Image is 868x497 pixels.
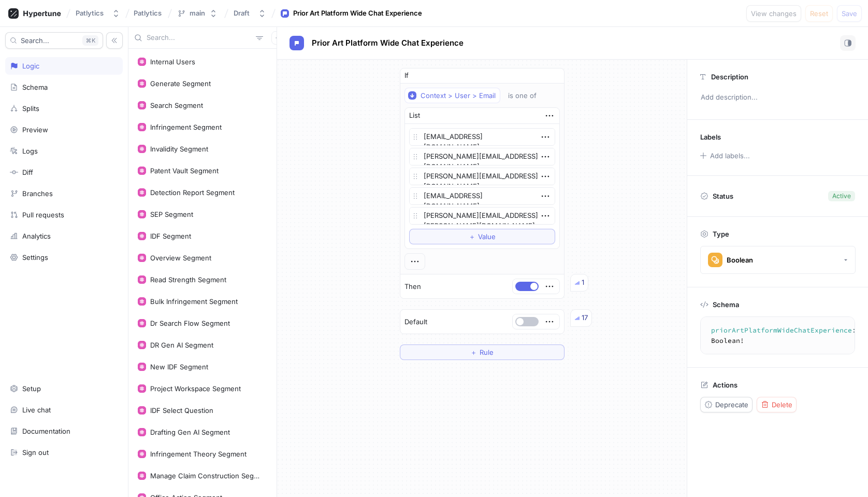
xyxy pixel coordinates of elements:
[409,229,555,244] button: ＋Value
[76,9,104,18] div: Patlytics
[150,363,208,371] div: New IDF Segment
[134,9,162,17] span: Patlytics
[842,10,857,17] span: Save
[150,101,203,109] div: Search Segment
[150,210,193,218] div: SEP Segment
[697,149,753,162] button: Add labels...
[22,232,51,240] div: Analytics
[150,79,211,88] div: Generate Segment
[713,300,739,309] p: Schema
[404,88,500,103] button: Context > User > Email
[400,344,565,360] button: ＋Rule
[150,341,213,349] div: DR Gen AI Segment
[150,472,263,480] div: Manage Claim Construction Segment
[71,5,124,22] button: Patlytics
[5,422,123,440] a: Documentation
[832,191,851,201] div: Active
[150,319,230,327] div: Dr Search Flow Segment
[22,147,38,155] div: Logs
[700,246,856,274] button: Boolean
[5,32,103,49] button: Search...K
[480,349,494,355] span: Rule
[173,5,222,22] button: main
[150,450,247,458] div: Infringement Theory Segment
[409,128,555,146] textarea: [EMAIL_ADDRESS][DOMAIN_NAME]
[409,187,555,205] textarea: [EMAIL_ADDRESS][DOMAIN_NAME]
[469,233,475,240] span: ＋
[229,5,270,22] button: Draft
[22,83,48,91] div: Schema
[150,428,230,436] div: Drafting Gen AI Segment
[582,278,584,288] div: 1
[409,168,555,185] textarea: [PERSON_NAME][EMAIL_ADDRESS][DOMAIN_NAME]
[700,133,721,141] p: Labels
[409,111,420,121] div: List
[82,35,98,46] div: K
[404,71,409,81] p: If
[837,5,862,22] button: Save
[757,397,797,412] button: Delete
[150,384,241,393] div: Project Workspace Segment
[713,230,729,238] p: Type
[404,317,427,327] p: Default
[150,123,222,131] div: Infringement Segment
[22,62,39,70] div: Logic
[715,402,748,408] span: Deprecate
[711,73,748,81] p: Description
[150,275,226,284] div: Read Strength Segment
[150,167,219,175] div: Patent Vault Segment
[293,8,422,19] div: Prior Art Platform Wide Chat Experience
[22,384,41,393] div: Setup
[772,402,792,408] span: Delete
[22,448,49,457] div: Sign out
[22,253,48,261] div: Settings
[150,254,211,262] div: Overview Segment
[150,406,213,415] div: IDF Select Question
[22,427,70,435] div: Documentation
[234,9,250,18] div: Draft
[404,282,421,292] p: Then
[312,39,464,47] span: Prior Art Platform Wide Chat Experience
[22,168,33,176] div: Diff
[727,256,753,265] div: Boolean
[22,406,51,414] div: Live chat
[21,37,49,44] span: Search...
[805,5,833,22] button: Reset
[22,104,39,113] div: Splits
[150,232,191,240] div: IDF Segment
[409,148,555,165] textarea: [PERSON_NAME][EMAIL_ADDRESS][DOMAIN_NAME]
[696,89,859,106] p: Add description...
[409,207,555,225] textarea: [PERSON_NAME][EMAIL_ADDRESS][PERSON_NAME][DOMAIN_NAME]
[470,349,477,355] span: ＋
[22,211,64,219] div: Pull requests
[508,91,537,100] div: is one of
[150,145,208,153] div: Invalidity Segment
[22,189,53,198] div: Branches
[713,381,737,389] p: Actions
[22,126,48,134] div: Preview
[751,10,797,17] span: View changes
[710,153,750,159] div: Add labels...
[503,88,552,103] button: is one of
[478,233,496,240] span: Value
[190,9,205,18] div: main
[150,188,235,197] div: Detection Report Segment
[150,58,195,66] div: Internal Users
[421,91,496,100] div: Context > User > Email
[700,397,753,412] button: Deprecate
[810,10,828,17] span: Reset
[150,297,238,306] div: Bulk Infringement Segment
[713,189,733,203] p: Status
[147,33,252,43] input: Search...
[582,313,588,323] div: 17
[746,5,801,22] button: View changes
